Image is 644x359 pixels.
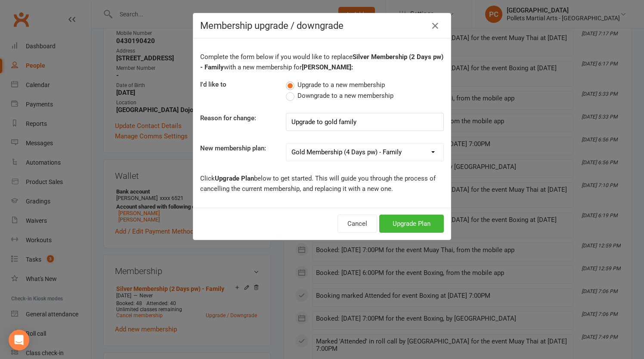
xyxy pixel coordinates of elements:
[200,113,256,123] label: Reason for change:
[200,52,444,72] p: Complete the form below if you would like to replace with a new membership for
[9,330,29,350] div: Open Intercom Messenger
[428,19,442,33] button: Close
[200,20,444,31] h4: Membership upgrade / downgrade
[337,215,377,233] button: Cancel
[200,173,444,194] p: Click below to get started. This will guide you through the process of cancelling the current mem...
[200,143,266,153] label: New membership plan:
[215,175,254,182] b: Upgrade Plan
[302,63,353,71] b: [PERSON_NAME]:
[379,215,444,233] button: Upgrade Plan
[200,79,226,90] label: I'd like to
[286,113,444,131] input: Reason (optional)
[297,91,393,100] span: Downgrade to a new membership
[297,80,385,89] span: Upgrade to a new membership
